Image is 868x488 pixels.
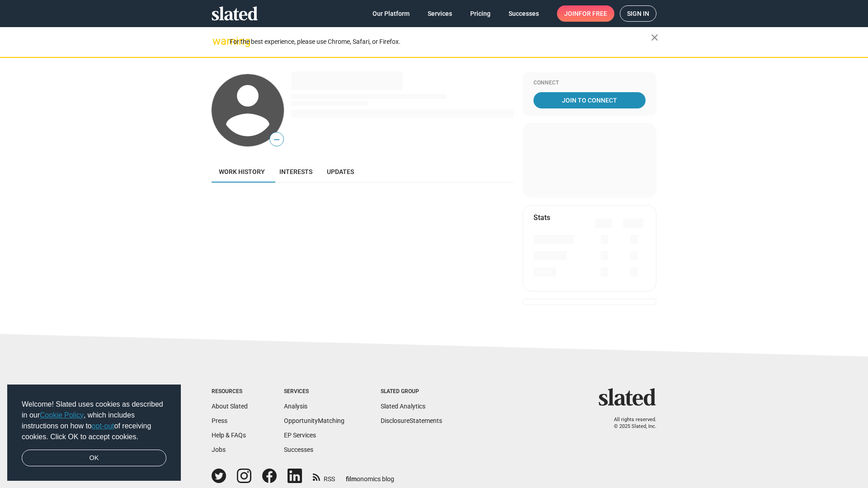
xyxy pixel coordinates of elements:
[230,36,651,48] div: For the best experience, please use Chrome, Safari, or Firefox.
[533,92,646,108] a: Join To Connect
[557,5,614,22] a: Joinfor free
[212,403,248,410] a: About Slated
[420,5,459,22] a: Services
[365,5,417,22] a: Our Platform
[279,168,312,175] span: Interests
[463,5,498,22] a: Pricing
[627,6,649,21] span: Sign in
[92,422,114,430] a: opt-out
[327,168,354,175] span: Updates
[272,161,320,183] a: Interests
[219,168,265,175] span: Work history
[533,213,550,222] mat-card-title: Stats
[428,5,452,22] span: Services
[533,80,646,87] div: Connect
[212,36,223,47] mat-icon: warning
[381,388,442,395] div: Slated Group
[346,468,394,483] a: filmonomics blog
[620,5,656,22] a: Sign in
[381,417,442,424] a: DisclosureStatements
[564,5,607,22] span: Join
[212,161,272,183] a: Work history
[212,417,227,424] a: Press
[381,403,425,410] a: Slated Analytics
[535,92,644,108] span: Join To Connect
[313,469,335,483] a: RSS
[284,388,344,395] div: Services
[604,417,656,430] p: All rights reserved. © 2025 Slated, Inc.
[284,417,344,424] a: OpportunityMatching
[320,161,361,183] a: Updates
[212,446,226,453] a: Jobs
[346,475,357,483] span: film
[284,403,307,410] a: Analysis
[212,432,246,439] a: Help & FAQs
[579,5,607,22] span: for free
[470,5,491,22] span: Pricing
[270,134,283,145] span: —
[7,385,181,481] div: cookieconsent
[40,411,84,419] a: Cookie Policy
[22,399,166,442] span: Welcome! Slated uses cookies as described in our , which includes instructions on how to of recei...
[22,450,166,467] a: dismiss cookie message
[373,5,410,22] span: Our Platform
[212,388,248,395] div: Resources
[284,446,313,453] a: Successes
[284,432,316,439] a: EP Services
[649,32,660,43] mat-icon: close
[509,5,539,22] span: Successes
[501,5,546,22] a: Successes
